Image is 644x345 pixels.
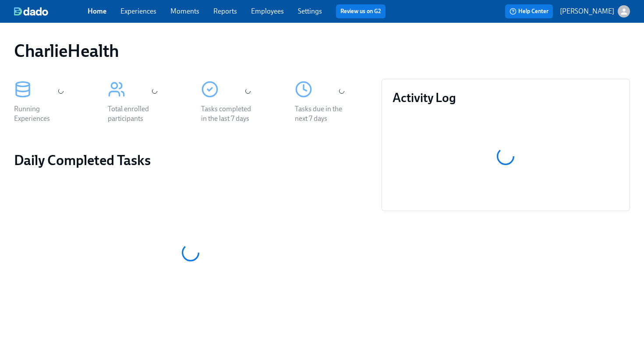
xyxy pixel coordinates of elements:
[170,7,199,15] a: Moments
[295,104,351,123] div: Tasks due in the next 7 days
[120,7,156,15] a: Experiences
[14,151,368,169] h2: Daily Completed Tasks
[340,7,381,16] a: Review us on G2
[88,7,106,15] a: Home
[510,7,548,16] span: Help Center
[251,7,284,15] a: Employees
[14,7,88,16] a: dado
[201,104,257,123] div: Tasks completed in the last 7 days
[393,90,619,106] h3: Activity Log
[14,104,70,123] div: Running Experiences
[14,40,119,61] h1: CharlieHealth
[560,7,614,16] p: [PERSON_NAME]
[298,7,322,15] a: Settings
[560,5,630,18] button: [PERSON_NAME]
[336,4,386,18] button: Review us on G2
[108,104,164,123] div: Total enrolled participants
[505,4,553,18] button: Help Center
[213,7,237,15] a: Reports
[14,7,48,16] img: dado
